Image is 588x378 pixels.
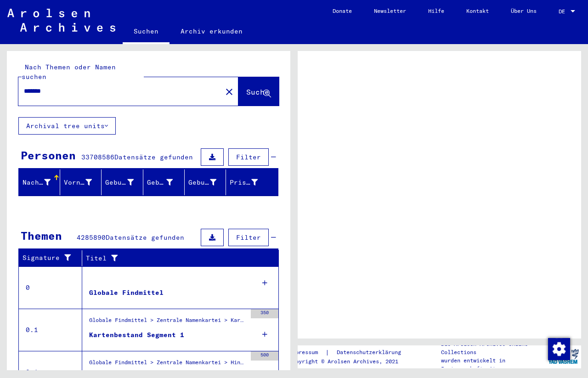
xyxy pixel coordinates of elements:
[86,254,260,263] div: Titel
[548,338,570,360] div: Zustimmung ändern
[105,178,133,187] div: Geburtsname
[329,348,412,357] a: Datenschutzerklärung
[7,9,115,32] img: Arolsen_neg.svg
[224,86,235,97] mat-icon: close
[228,229,269,246] button: Filter
[546,345,581,368] img: yv_logo.png
[246,87,269,96] span: Suche
[170,20,254,42] a: Archiv erkunden
[289,348,412,357] div: |
[23,178,51,187] div: Nachname
[185,169,226,195] mat-header-cell: Geburtsdatum
[441,356,546,373] p: wurden entwickelt in Partnerschaft mit
[236,233,261,242] span: Filter
[60,169,102,195] mat-header-cell: Vorname
[22,63,116,81] mat-label: Nach Themen oder Namen suchen
[106,233,184,242] span: Datensätze gefunden
[230,178,258,187] div: Prisoner #
[81,153,114,161] span: 33708586
[220,82,238,101] button: Clear
[19,309,82,351] td: 0.1
[18,117,116,135] button: Archival tree units
[230,175,269,190] div: Prisoner #
[251,309,278,318] div: 350
[21,227,62,244] div: Themen
[548,338,570,360] img: Zustimmung ändern
[105,175,145,190] div: Geburtsname
[21,147,76,164] div: Personen
[19,169,60,195] mat-header-cell: Nachname
[289,348,325,357] a: Impressum
[441,340,546,356] p: Die Arolsen Archives Online-Collections
[147,175,184,190] div: Geburt‏
[226,169,278,195] mat-header-cell: Prisoner #
[289,357,412,366] p: Copyright © Arolsen Archives, 2021
[143,169,185,195] mat-header-cell: Geburt‏
[77,233,106,242] span: 4285890
[89,358,246,371] div: Globale Findmittel > Zentrale Namenkartei > Hinweiskarten und Originale, die in T/D-Fällen aufgef...
[23,253,75,263] div: Signature
[19,266,82,309] td: 0
[102,169,143,195] mat-header-cell: Geburtsname
[89,316,246,329] div: Globale Findmittel > Zentrale Namenkartei > Karteikarten, die im Rahmen der sequentiellen Massend...
[86,251,270,265] div: Titel
[188,178,216,187] div: Geburtsdatum
[238,77,279,106] button: Suche
[89,330,184,340] div: Kartenbestand Segment 1
[89,288,164,298] div: Globale Findmittel
[147,178,173,187] div: Geburt‏
[188,175,228,190] div: Geburtsdatum
[23,251,84,265] div: Signature
[123,20,170,44] a: Suchen
[64,175,103,190] div: Vorname
[114,153,193,161] span: Datensätze gefunden
[236,153,261,161] span: Filter
[64,178,92,187] div: Vorname
[251,351,278,361] div: 500
[559,8,569,15] span: DE
[228,148,269,166] button: Filter
[23,175,62,190] div: Nachname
